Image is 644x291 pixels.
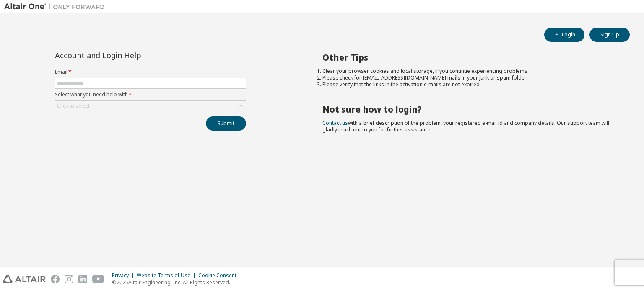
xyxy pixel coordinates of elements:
[198,272,241,279] div: Cookie Consent
[322,81,615,88] li: Please verify that the links in the activation e-mails are not expired.
[55,91,246,98] label: Select what you need help with
[589,28,630,42] button: Sign Up
[92,275,104,283] img: youtube.svg
[55,69,246,75] label: Email
[112,272,137,279] div: Privacy
[51,275,60,283] img: facebook.svg
[137,272,198,279] div: Website Terms of Use
[322,119,609,133] span: with a brief description of the problem, your registered e-mail id and company details. Our suppo...
[55,52,208,59] div: Account and Login Help
[322,119,348,126] a: Contact us
[544,28,584,42] button: Login
[206,116,246,131] button: Submit
[57,103,90,109] div: Click to select
[112,279,241,286] p: © 2025 Altair Engineering, Inc. All Rights Reserved.
[322,75,615,81] li: Please check for [EMAIL_ADDRESS][DOMAIN_NAME] mails in your junk or spam folder.
[4,3,109,11] img: Altair One
[322,68,615,75] li: Clear your browser cookies and local storage, if you continue experiencing problems.
[55,101,246,111] div: Click to select
[78,275,87,283] img: linkedin.svg
[322,52,615,63] h2: Other Tips
[65,275,73,283] img: instagram.svg
[322,104,615,115] h2: Not sure how to login?
[3,275,46,283] img: altair_logo.svg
